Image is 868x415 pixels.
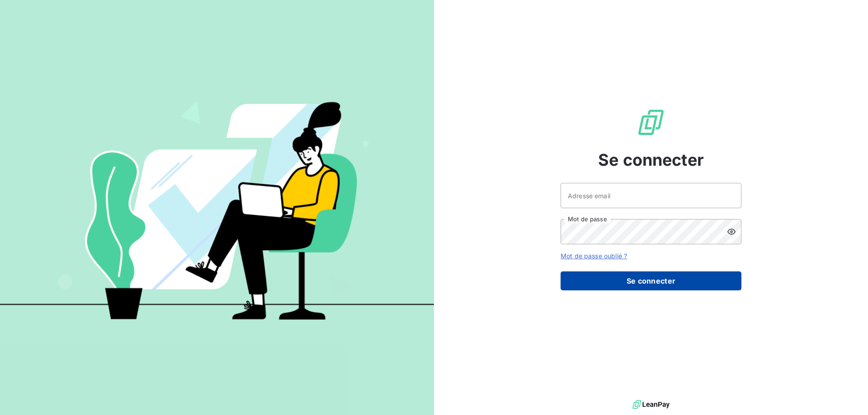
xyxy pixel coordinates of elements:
[637,108,665,137] img: Logo LeanPay
[561,271,741,290] button: Se connecter
[561,183,741,208] input: placeholder
[561,252,627,260] a: Mot de passe oublié ?
[632,398,670,411] img: logo
[598,148,704,172] span: Se connecter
